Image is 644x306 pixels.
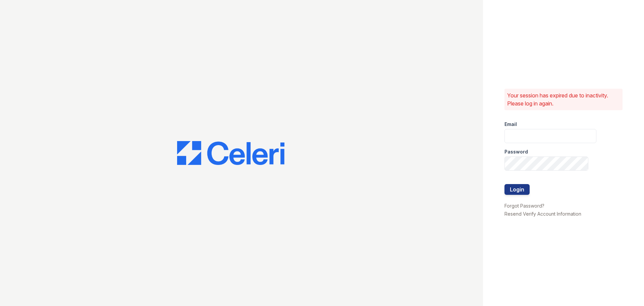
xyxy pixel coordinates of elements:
[507,91,620,107] p: Your session has expired due to inactivity. Please log in again.
[504,121,517,128] label: Email
[177,141,284,165] img: CE_Logo_Blue-a8612792a0a2168367f1c8372b55b34899dd931a85d93a1a3d3e32e68fde9ad4.png
[504,203,544,209] a: Forgot Password?
[504,148,528,155] label: Password
[504,184,530,195] button: Login
[504,211,581,217] a: Resend Verify Account Information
